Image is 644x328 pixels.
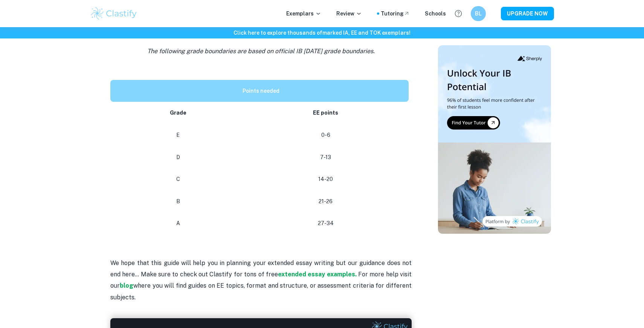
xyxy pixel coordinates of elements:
[119,218,237,228] p: A
[2,29,642,37] h6: Click here to explore thousands of marked IA, EE and TOK exemplars !
[249,174,403,184] p: 14-20
[425,9,446,18] a: Schools
[501,7,554,20] button: UPGRADE NOW
[90,6,138,21] img: Clastify logo
[249,218,403,228] p: 27-34
[110,235,412,303] p: We hope that this guide will help you in planning your extended essay writing but our guidance do...
[381,9,410,18] a: Tutoring
[336,9,362,18] p: Review
[471,6,486,21] button: BL
[147,48,375,55] i: The following grade boundaries are based on official IB [DATE] grade boundaries.
[249,130,403,140] p: 0-6
[119,86,403,96] p: Points needed
[278,271,357,278] a: extended essay examples.
[438,45,551,234] img: Thumbnail
[249,196,403,207] p: 21-26
[170,110,186,116] strong: Grade
[119,196,237,207] p: B
[286,9,321,18] p: Exemplars
[452,7,465,20] button: Help and Feedback
[120,282,133,289] a: blog
[119,130,237,140] p: E
[313,110,338,116] strong: EE points
[474,9,483,18] h6: BL
[119,152,237,162] p: D
[119,174,237,184] p: C
[249,152,403,162] p: 7-13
